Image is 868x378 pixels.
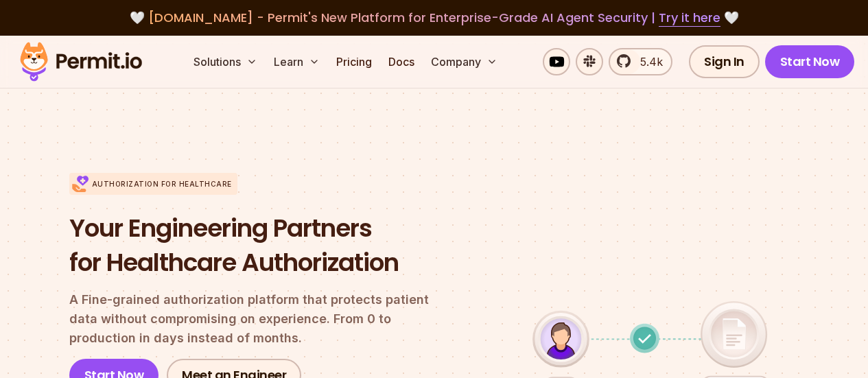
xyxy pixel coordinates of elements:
span: [DOMAIN_NAME] - Permit's New Platform for Enterprise-Grade AI Agent Security | [148,9,720,26]
button: Solutions [188,48,263,75]
a: Sign In [689,45,760,78]
button: Company [425,48,503,75]
a: Docs [383,48,420,75]
a: Pricing [331,48,377,75]
button: Learn [268,48,325,75]
img: Permit logo [14,38,148,85]
a: 5.4k [609,48,672,75]
span: 5.4k [632,54,663,70]
div: 🤍 🤍 [33,8,835,27]
h1: Your Engineering Partners for Healthcare Authorization [69,211,452,279]
a: Try it here [659,9,720,27]
p: A Fine-grained authorization platform that protects patient data without compromising on experien... [69,290,452,348]
p: Authorization for Healthcare [92,179,232,189]
a: Start Now [765,45,855,78]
